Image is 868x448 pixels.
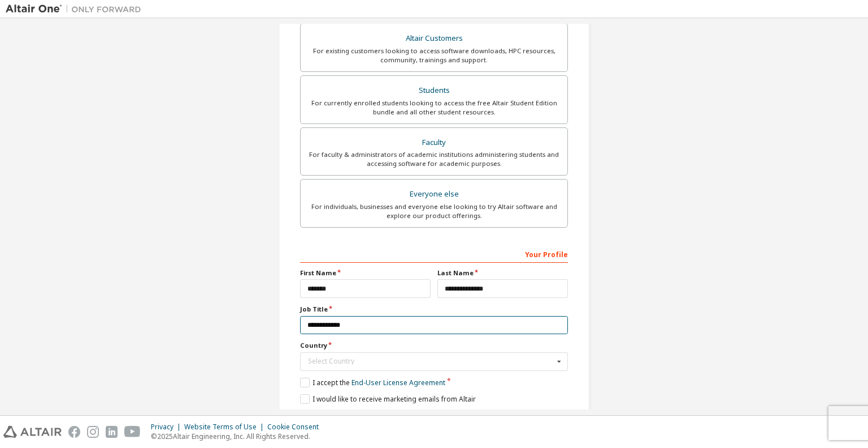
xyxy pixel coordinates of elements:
[351,378,445,387] a: End-User License Agreement
[151,423,184,432] div: Privacy
[300,378,445,387] label: I accept the
[124,426,141,438] img: youtube.svg
[87,426,99,438] img: instagram.svg
[300,268,431,278] label: First Name
[437,268,568,278] label: Last Name
[300,245,568,263] div: Your Profile
[307,202,561,220] div: For individuals, businesses and everyone else looking to try Altair software and explore our prod...
[300,341,568,350] label: Country
[184,423,267,432] div: Website Terms of Use
[307,99,561,117] div: For currently enrolled students looking to access the free Altair Student Edition bundle and all ...
[6,3,147,15] img: Altair One
[307,150,561,168] div: For faculty & administrators of academic institutions administering students and accessing softwa...
[307,186,561,202] div: Everyone else
[308,358,554,365] div: Select Country
[151,432,325,441] p: © 2025 Altair Engineering, Inc. All Rights Reserved.
[68,426,80,438] img: facebook.svg
[307,46,561,65] div: For existing customers looking to access software downloads, HPC resources, community, trainings ...
[3,426,62,438] img: altair_logo.svg
[307,31,561,46] div: Altair Customers
[307,83,561,99] div: Students
[300,394,476,404] label: I would like to receive marketing emails from Altair
[106,426,118,438] img: linkedin.svg
[267,423,325,432] div: Cookie Consent
[300,305,568,314] label: Job Title
[307,135,561,151] div: Faculty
